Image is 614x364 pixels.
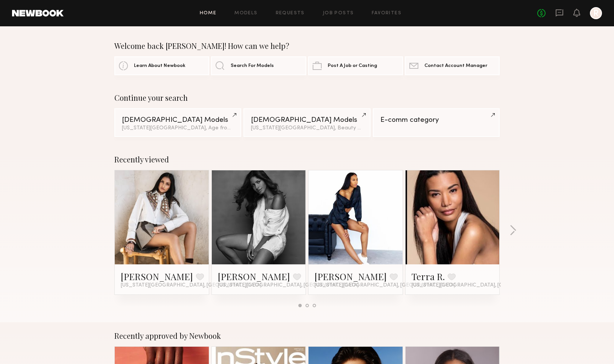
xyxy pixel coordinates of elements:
[315,270,387,282] a: [PERSON_NAME]
[121,270,193,282] a: [PERSON_NAME]
[251,117,363,124] div: [DEMOGRAPHIC_DATA] Models
[114,108,241,137] a: [DEMOGRAPHIC_DATA] Models[US_STATE][GEOGRAPHIC_DATA], Age from [DEMOGRAPHIC_DATA].
[412,282,552,288] span: [US_STATE][GEOGRAPHIC_DATA], [GEOGRAPHIC_DATA]
[134,64,185,68] span: Learn About Newbook
[211,56,306,75] a: Search For Models
[380,117,492,124] div: E-comm category
[315,282,455,288] span: [US_STATE][GEOGRAPHIC_DATA], [GEOGRAPHIC_DATA]
[234,11,257,16] a: Models
[114,331,500,340] div: Recently approved by Newbook
[328,64,377,68] span: Post A Job or Casting
[251,126,363,131] div: [US_STATE][GEOGRAPHIC_DATA], Beauty category
[243,108,370,137] a: [DEMOGRAPHIC_DATA] Models[US_STATE][GEOGRAPHIC_DATA], Beauty category
[114,93,500,102] div: Continue your search
[218,270,290,282] a: [PERSON_NAME]
[122,117,234,124] div: [DEMOGRAPHIC_DATA] Models
[590,7,602,19] a: R
[323,11,354,16] a: Job Posts
[405,56,500,75] a: Contact Account Manager
[372,11,401,16] a: Favorites
[424,64,487,68] span: Contact Account Manager
[373,108,500,137] a: E-comm category
[276,11,305,16] a: Requests
[200,11,217,16] a: Home
[121,282,261,288] span: [US_STATE][GEOGRAPHIC_DATA], [GEOGRAPHIC_DATA]
[308,56,403,75] a: Post A Job or Casting
[231,64,274,68] span: Search For Models
[412,270,445,282] a: Terra R.
[114,41,500,50] div: Welcome back [PERSON_NAME]! How can we help?
[122,126,234,131] div: [US_STATE][GEOGRAPHIC_DATA], Age from [DEMOGRAPHIC_DATA].
[114,155,500,164] div: Recently viewed
[114,56,209,75] a: Learn About Newbook
[218,282,359,288] span: [US_STATE][GEOGRAPHIC_DATA], [GEOGRAPHIC_DATA]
